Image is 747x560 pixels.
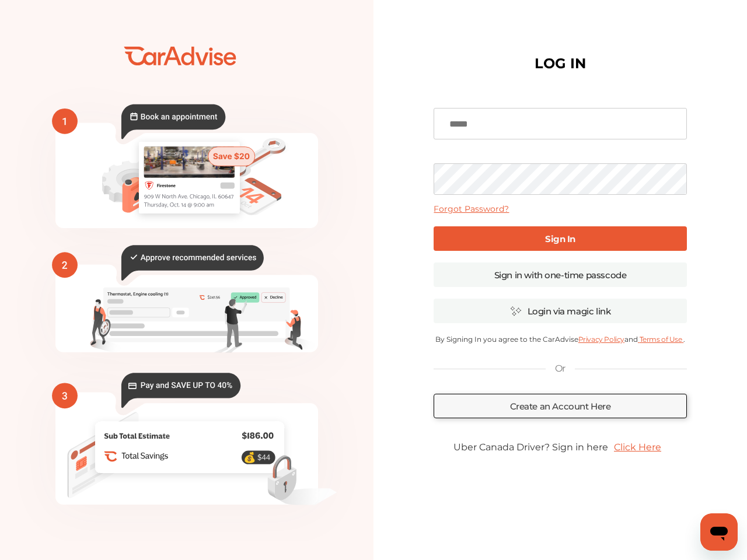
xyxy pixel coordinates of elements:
a: Terms of Use [638,335,683,344]
b: Sign In [545,233,575,244]
a: Forgot Password? [434,204,509,214]
a: Click Here [608,436,667,459]
p: Or [555,362,566,375]
a: Sign in with one-time passcode [434,262,686,287]
a: Sign In [434,226,686,251]
p: By Signing In you agree to the CarAdvise and . [434,335,686,344]
a: Privacy Policy [578,335,624,344]
span: Uber Canada Driver? Sign in here [453,442,608,453]
a: Create an Account Here [434,394,686,418]
h1: LOG IN [535,58,586,69]
img: magic_icon.32c66aac.svg [510,306,522,317]
iframe: Button to launch messaging window [700,513,738,551]
a: Login via magic link [434,299,686,323]
text: 💰 [243,452,256,464]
